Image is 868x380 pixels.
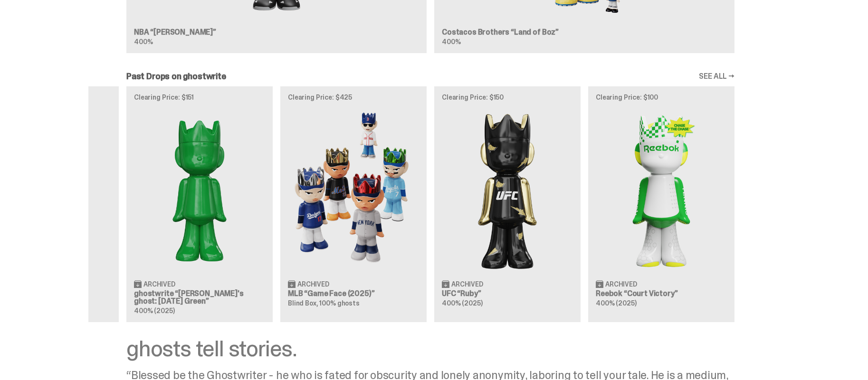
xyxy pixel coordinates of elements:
[442,290,573,297] h3: UFC “Ruby”
[596,290,727,297] h3: Reebok “Court Victory”
[134,94,265,101] p: Clearing Price: $151
[588,86,734,322] a: Clearing Price: $100 Court Victory Archived
[699,73,734,80] a: SEE ALL →
[288,299,318,307] span: Blind Box,
[288,108,419,272] img: Game Face (2025)
[442,299,482,307] span: 400% (2025)
[134,108,265,272] img: Schrödinger's ghost: Sunday Green
[126,337,734,360] div: ghosts tell stories.
[442,94,573,101] p: Clearing Price: $150
[134,306,174,315] span: 400% (2025)
[134,37,153,46] span: 400%
[605,281,637,287] span: Archived
[134,28,419,36] h3: NBA “[PERSON_NAME]”
[596,108,727,272] img: Court Victory
[442,108,573,272] img: Ruby
[451,281,483,287] span: Archived
[126,72,226,81] h2: Past Drops on ghostwrite
[596,94,727,101] p: Clearing Price: $100
[143,281,175,287] span: Archived
[126,86,273,322] a: Clearing Price: $151 Schrödinger's ghost: Sunday Green Archived
[280,86,427,322] a: Clearing Price: $425 Game Face (2025) Archived
[288,290,419,297] h3: MLB “Game Face (2025)”
[442,28,727,36] h3: Costacos Brothers “Land of Boz”
[319,299,359,307] span: 100% ghosts
[442,37,460,46] span: 400%
[288,94,419,101] p: Clearing Price: $425
[297,281,329,287] span: Archived
[596,299,636,307] span: 400% (2025)
[134,290,265,305] h3: ghostwrite “[PERSON_NAME]'s ghost: [DATE] Green”
[434,86,581,322] a: Clearing Price: $150 Ruby Archived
